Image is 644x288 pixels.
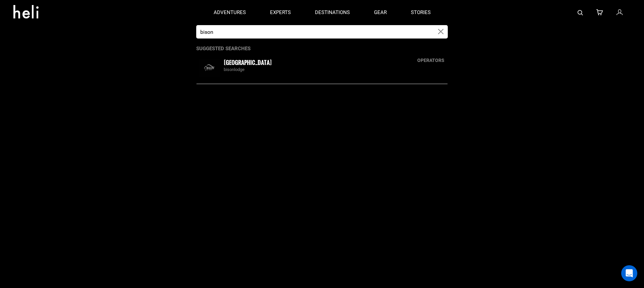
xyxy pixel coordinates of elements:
[224,67,445,73] div: bisonlodge
[224,58,272,67] small: [GEOGRAPHIC_DATA]
[270,9,291,16] p: experts
[214,9,246,16] p: adventures
[414,57,448,64] div: operators
[199,59,220,77] img: images
[196,45,448,52] p: Suggested Searches
[196,25,434,39] input: Search by Sport, Trip or Operator
[578,10,583,15] img: search-bar-icon.svg
[315,9,350,16] p: destinations
[621,265,637,281] div: Open Intercom Messenger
